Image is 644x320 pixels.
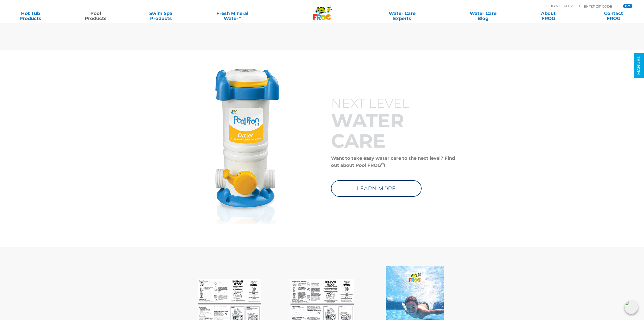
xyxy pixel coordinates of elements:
a: ContactFROG [588,11,639,21]
a: Water CareBlog [458,11,508,21]
a: MANUAL [634,53,644,78]
img: instant-frog-pool-frog-cta [215,69,279,224]
a: PoolProducts [70,11,121,21]
a: Hot TubProducts [5,11,56,21]
input: Zip Code Form [583,4,617,8]
input: GO [623,4,632,8]
sup: ∞ [238,15,241,19]
p: Find A Dealer [546,4,573,8]
p: Want to take easy water care to the next level? Find out about Pool FROG ! [331,155,460,169]
a: Fresh MineralWater∞ [201,11,264,21]
sup: ® [381,162,384,166]
a: Water CareExperts [361,11,443,21]
a: Swim SpaProducts [135,11,186,21]
h2: WATER CARE [331,110,460,151]
a: LEARN MORE [331,180,422,197]
a: AboutFROG [523,11,574,21]
img: openIcon [625,301,638,314]
h3: NEXT LEVEL [331,96,460,110]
